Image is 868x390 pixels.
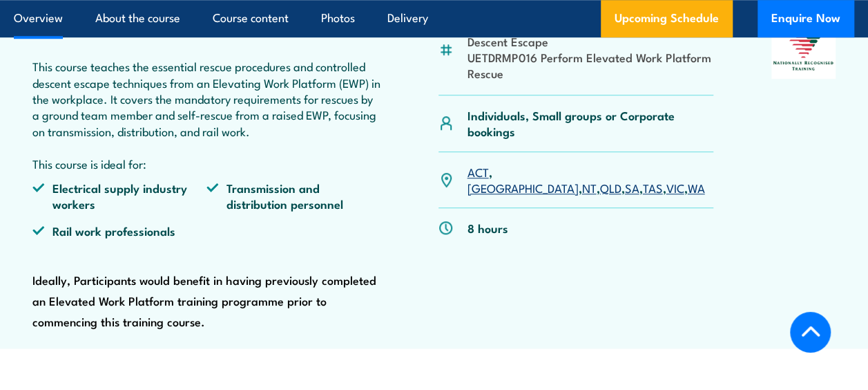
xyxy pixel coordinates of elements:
li: Transmission and distribution personnel [206,180,380,212]
a: SA [624,179,639,196]
p: Individuals, Small groups or Corporate bookings [467,107,713,140]
p: , , , , , , , [467,164,713,196]
a: WA [687,179,704,196]
a: VIC [666,179,684,196]
a: [GEOGRAPHIC_DATA] [467,179,578,196]
div: Ideally, Participants would benefit in having previously completed an Elevated Work Platform trai... [32,18,380,332]
p: This course teaches the essential rescue procedures and controlled descent escape techniques from... [32,58,380,171]
li: UETDRMP016 Perform Elevated Work Platform Rescue [467,49,713,82]
p: 8 hours [467,220,508,236]
a: TAS [642,179,662,196]
a: ACT [467,163,488,180]
a: NT [581,179,596,196]
li: Electrical supply industry workers [32,180,206,212]
li: Rail work professionals [32,223,206,239]
a: QLD [599,179,621,196]
img: Nationally Recognised Training logo. [771,18,836,79]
